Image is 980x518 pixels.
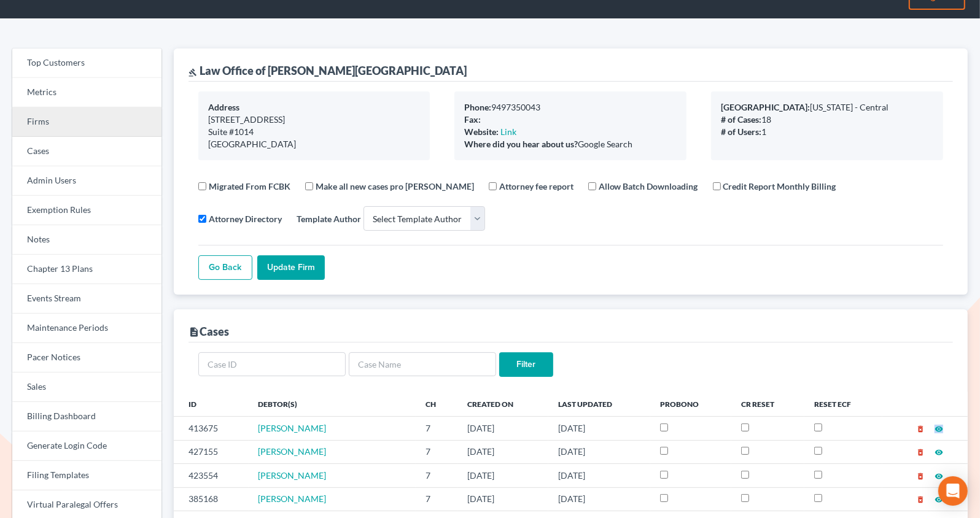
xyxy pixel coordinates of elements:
[916,425,925,433] i: delete_forever
[189,68,197,77] i: gavel
[935,495,943,504] i: visibility
[464,102,491,112] b: Phone:
[259,446,327,457] a: [PERSON_NAME]
[935,446,943,457] a: visibility
[935,493,943,504] a: visibility
[12,314,161,343] a: Maintenance Periods
[464,138,677,150] div: Google Search
[500,126,516,137] a: Link
[935,448,943,457] i: visibility
[12,373,161,402] a: Sales
[174,417,249,440] td: 413675
[499,352,553,377] input: Filter
[457,487,548,511] td: [DATE]
[916,493,925,504] a: delete_forever
[464,139,578,149] b: Where did you hear about us?
[457,417,548,440] td: [DATE]
[316,180,474,193] label: Make all new cases pro [PERSON_NAME]
[174,487,249,511] td: 385168
[12,284,161,314] a: Events Stream
[464,126,499,137] b: Website:
[208,114,421,126] div: [STREET_ADDRESS]
[457,464,548,487] td: [DATE]
[259,493,327,504] a: [PERSON_NAME]
[416,464,457,487] td: 7
[721,126,933,138] div: 1
[174,392,249,416] th: ID
[916,470,925,481] a: delete_forever
[12,78,161,107] a: Metrics
[349,352,496,377] input: Case Name
[416,487,457,511] td: 7
[935,423,943,433] a: visibility
[209,180,290,193] label: Migrated From FCBK
[174,464,249,487] td: 423554
[548,440,650,463] td: [DATE]
[416,392,457,416] th: Ch
[599,180,698,193] label: Allow Batch Downloading
[12,402,161,431] a: Billing Dashboard
[804,392,882,416] th: Reset ECF
[916,495,925,504] i: delete_forever
[12,255,161,284] a: Chapter 13 Plans
[499,180,574,193] label: Attorney fee report
[548,392,650,416] th: Last Updated
[209,212,282,225] label: Attorney Directory
[916,448,925,457] i: delete_forever
[464,101,677,114] div: 9497350043
[548,487,650,511] td: [DATE]
[457,392,548,416] th: Created On
[12,225,161,255] a: Notes
[731,392,804,416] th: CR Reset
[257,255,325,280] input: Update Firm
[12,48,161,78] a: Top Customers
[189,63,467,78] div: Law Office of [PERSON_NAME][GEOGRAPHIC_DATA]
[721,101,933,114] div: [US_STATE] - Central
[208,126,421,138] div: Suite #1014
[721,114,933,126] div: 18
[416,417,457,440] td: 7
[650,392,731,416] th: ProBono
[12,166,161,196] a: Admin Users
[208,138,421,150] div: [GEOGRAPHIC_DATA]
[208,102,239,112] b: Address
[198,255,252,280] a: Go Back
[721,102,810,112] b: [GEOGRAPHIC_DATA]:
[297,212,361,225] label: Template Author
[249,392,416,416] th: Debtor(s)
[259,423,327,433] a: [PERSON_NAME]
[464,114,481,125] b: Fax:
[174,440,249,463] td: 427155
[916,423,925,433] a: delete_forever
[198,352,346,377] input: Case ID
[12,431,161,461] a: Generate Login Code
[189,327,200,338] i: description
[548,417,650,440] td: [DATE]
[721,114,761,125] b: # of Cases:
[12,461,161,490] a: Filing Templates
[12,137,161,166] a: Cases
[935,470,943,481] a: visibility
[935,425,943,433] i: visibility
[457,440,548,463] td: [DATE]
[548,464,650,487] td: [DATE]
[723,180,836,193] label: Credit Report Monthly Billing
[721,126,761,137] b: # of Users:
[916,472,925,481] i: delete_forever
[12,343,161,373] a: Pacer Notices
[12,107,161,137] a: Firms
[416,440,457,463] td: 7
[935,472,943,481] i: visibility
[259,470,327,481] a: [PERSON_NAME]
[938,476,968,506] div: Open Intercom Messenger
[12,196,161,225] a: Exemption Rules
[189,324,229,339] div: Cases
[916,446,925,457] a: delete_forever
